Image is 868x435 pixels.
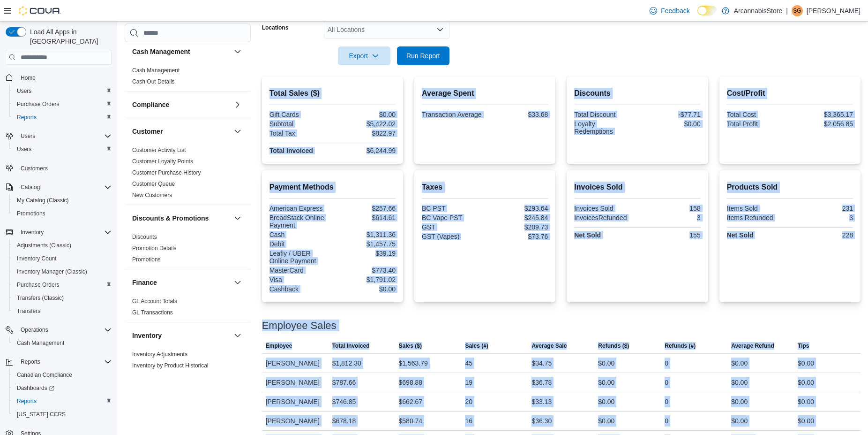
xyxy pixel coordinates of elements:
h2: Taxes [422,182,548,193]
div: $0.00 [334,285,396,293]
a: Purchase Orders [13,99,63,110]
a: Customer Activity List [132,147,186,153]
div: 16 [465,415,472,427]
div: [PERSON_NAME] [262,412,329,430]
span: New Customers [132,191,172,199]
button: My Catalog (Classic) [9,194,115,207]
button: Users [9,84,115,98]
div: 0 [665,358,668,369]
div: 0 [665,377,668,388]
span: Catalog [17,182,112,193]
div: 0 [665,415,668,427]
div: $36.78 [531,377,552,388]
span: Users [17,87,31,95]
div: $33.68 [487,111,548,118]
div: BreadStack Online Payment [269,214,331,229]
span: Customer Activity List [132,146,186,154]
a: Discounts [132,234,157,240]
div: $1,791.02 [334,276,396,283]
div: Gift Cards [269,111,331,118]
a: Users [13,144,35,155]
div: $36.30 [531,415,552,427]
span: Refunds (#) [665,342,696,350]
a: Reports [13,112,40,123]
div: Visa [269,276,331,283]
a: Promotions [132,256,161,263]
div: $0.00 [731,396,748,407]
span: Total Invoiced [332,342,370,350]
a: Cash Management [13,337,68,349]
input: Dark Mode [697,6,717,15]
span: Promotions [132,256,161,263]
button: Reports [17,356,44,367]
div: BC Vape PST [422,214,483,221]
span: GL Transactions [132,309,173,316]
button: Compliance [132,100,230,109]
span: Discounts [132,233,157,241]
span: Export [344,46,385,65]
div: Finance [125,296,251,322]
a: My Catalog (Classic) [13,195,73,206]
div: 3 [792,214,853,221]
div: $0.00 [334,111,396,118]
a: Inventory by Product Historical [132,362,209,369]
span: Promotions [13,208,112,219]
span: Customers [17,162,112,174]
div: Loyalty Redemptions [574,120,636,135]
a: Dashboards [13,382,58,394]
span: Inventory Count [13,253,112,264]
a: Cash Management [132,67,180,74]
a: Customer Purchase History [132,169,201,176]
div: Items Refunded [727,214,788,221]
button: Finance [132,278,230,287]
div: MasterCard [269,267,331,274]
span: Reports [13,112,112,123]
div: Cashback [269,285,331,293]
div: $580.74 [399,415,423,427]
div: Total Cost [727,111,788,118]
span: My Catalog (Classic) [13,195,112,206]
div: $5,422.02 [334,120,396,128]
button: Cash Management [232,46,243,57]
h3: Discounts & Promotions [132,214,209,223]
button: Users [9,143,115,156]
button: Inventory Count [9,252,115,265]
a: [US_STATE] CCRS [13,409,69,420]
div: $6,244.99 [334,147,396,154]
span: Promotions [17,210,45,217]
span: Washington CCRS [13,409,112,420]
span: Purchase Orders [17,281,60,289]
span: Reports [13,396,112,407]
h3: Customer [132,127,163,136]
span: Cash Out Details [132,78,175,85]
div: Debit [269,240,331,248]
div: $746.85 [332,396,356,407]
div: American Express [269,205,331,212]
div: 155 [639,231,701,239]
button: Purchase Orders [9,278,115,291]
div: $0.00 [731,415,748,427]
img: Cova [19,6,61,15]
span: Reports [17,114,37,121]
span: Transfers (Classic) [13,292,112,304]
div: Cash [269,231,331,238]
span: Users [13,85,112,97]
div: $293.64 [487,205,548,212]
button: Customer [132,127,230,136]
span: Promotion Details [132,244,177,252]
button: Discounts & Promotions [232,213,243,224]
button: Reports [2,355,115,368]
div: $0.00 [598,415,614,427]
div: 0 [665,396,668,407]
button: Open list of options [436,26,444,33]
div: [PERSON_NAME] [262,354,329,373]
span: Catalog [21,183,40,191]
div: $33.13 [531,396,552,407]
button: Export [338,46,390,65]
h2: Cost/Profit [727,88,853,99]
button: Canadian Compliance [9,368,115,382]
div: $614.61 [334,214,396,221]
span: Tips [798,342,809,350]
